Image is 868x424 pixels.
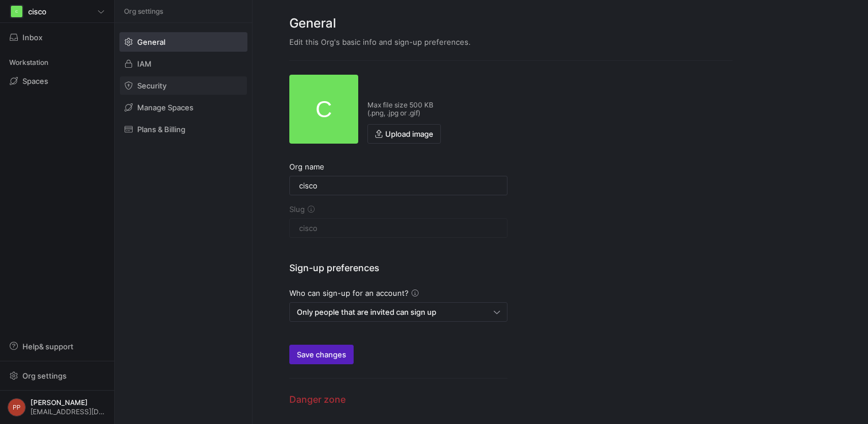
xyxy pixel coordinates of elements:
div: Workstation [5,54,110,71]
span: Security [137,81,166,90]
h3: Danger zone [289,392,507,406]
span: Manage Spaces [137,103,193,112]
button: Help& support [5,337,110,356]
span: IAM [137,59,152,68]
span: [PERSON_NAME] [30,399,107,407]
button: Org settings [5,366,110,386]
span: General [137,37,165,47]
a: IAM [119,54,247,74]
h2: General [289,14,733,33]
span: Spaces [22,76,48,86]
span: Save changes [297,350,346,359]
a: Spaces [5,71,110,91]
span: Slug [289,205,305,214]
span: Upload image [385,129,433,138]
div: PP [7,398,26,417]
button: Save changes [289,345,354,364]
button: Inbox [5,28,110,47]
p: Edit this Org's basic info and sign-up preferences. [289,37,733,47]
span: cisco [28,7,46,16]
a: Org settings [5,372,110,381]
h3: Sign-up preferences [289,261,507,275]
span: Org settings [124,7,163,16]
span: Only people that are invited can sign up [297,307,436,317]
button: PP[PERSON_NAME][EMAIL_ADDRESS][DOMAIN_NAME] [5,395,110,419]
a: General [119,32,247,52]
span: Org name [289,162,324,171]
span: Plans & Billing [137,125,185,134]
div: C [11,6,22,17]
span: [EMAIL_ADDRESS][DOMAIN_NAME] [30,408,107,416]
div: C [289,75,358,144]
span: Who can sign-up for an account? [289,288,409,298]
span: Inbox [22,33,42,42]
a: Security [119,76,247,95]
p: Max file size 500 KB (.png, .jpg or .gif) [367,101,441,117]
a: Plans & Billing [119,120,247,139]
button: Upload image [367,124,441,144]
a: Manage Spaces [119,98,247,117]
span: Org settings [22,371,67,380]
span: Help & support [22,342,73,351]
